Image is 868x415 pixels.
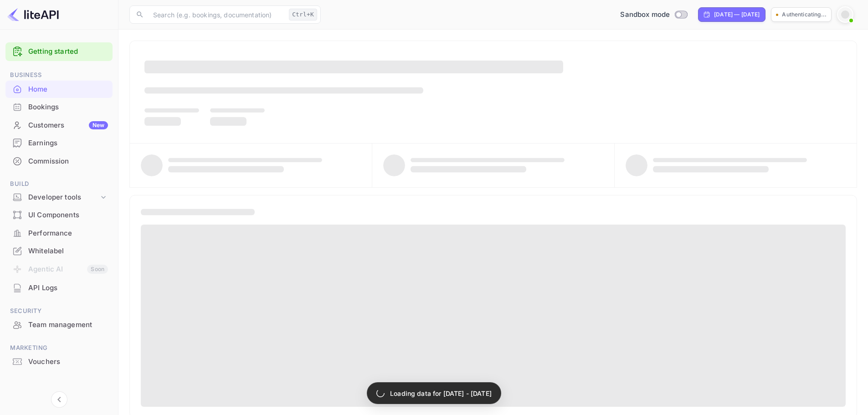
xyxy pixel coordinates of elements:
[5,179,113,189] span: Build
[620,10,670,20] span: Sandbox mode
[5,353,113,371] div: Vouchers
[5,316,113,334] div: Team management
[5,98,113,116] div: Bookings
[5,225,113,241] a: Performance
[5,279,113,297] div: API Logs
[28,210,108,220] div: UI Components
[5,206,113,223] a: UI Components
[28,320,108,330] div: Team management
[7,7,59,22] img: LiteAPI logo
[28,46,108,57] a: Getting started
[28,357,108,367] div: Vouchers
[616,10,691,20] div: Switch to Production mode
[5,117,113,134] div: CustomersNew
[5,242,113,259] a: Whitelabel
[28,156,108,167] div: Commission
[5,343,113,353] span: Marketing
[148,5,285,24] input: Search (e.g. bookings, documentation)
[5,206,113,224] div: UI Components
[5,190,113,205] div: Developer tools
[89,121,108,129] div: New
[28,192,99,203] div: Developer tools
[28,283,108,293] div: API Logs
[5,134,113,151] a: Earnings
[714,10,760,19] div: [DATE] — [DATE]
[5,134,113,152] div: Earnings
[5,81,113,97] a: Home
[5,225,113,242] div: Performance
[390,389,492,398] p: Loading data for [DATE] - [DATE]
[782,10,827,19] p: Authenticating...
[5,316,113,333] a: Team management
[5,353,113,370] a: Vouchers
[5,70,113,80] span: Business
[5,98,113,115] a: Bookings
[5,117,113,133] a: CustomersNew
[5,81,113,98] div: Home
[28,138,108,149] div: Earnings
[698,7,765,22] div: Click to change the date range period
[28,84,108,95] div: Home
[28,246,108,256] div: Whitelabel
[5,279,113,296] a: API Logs
[5,242,113,260] div: Whitelabel
[51,391,67,408] button: Collapse navigation
[5,306,113,316] span: Security
[28,102,108,113] div: Bookings
[28,228,108,239] div: Performance
[5,42,113,61] div: Getting started
[5,153,113,169] a: Commission
[28,120,108,131] div: Customers
[289,9,317,20] div: Ctrl+K
[5,153,113,170] div: Commission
